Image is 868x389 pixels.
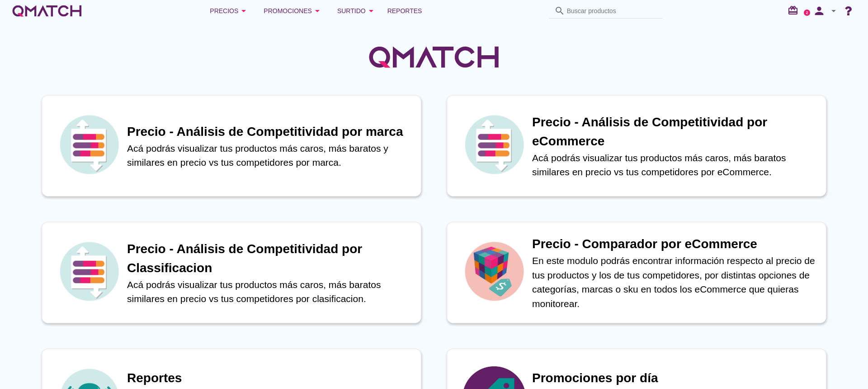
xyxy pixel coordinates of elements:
a: 2 [804,10,810,16]
h1: Precio - Análisis de Competitividad por marca [127,122,412,141]
p: Acá podrás visualizar tus productos más caros, más baratos similares en precio vs tus competidore... [127,278,412,306]
div: Precios [210,5,249,16]
p: Acá podrás visualizar tus productos más caros, más baratos y similares en precio vs tus competido... [127,141,412,170]
span: Reportes [387,5,422,16]
h1: Precio - Análisis de Competitividad por Classificacion [127,240,412,278]
p: En este modulo podrás encontrar información respecto al precio de tus productos y los de tus comp... [532,254,817,311]
img: QMatchLogo [366,34,502,80]
input: Buscar productos [567,4,657,18]
img: icon [57,113,121,176]
img: icon [57,240,121,303]
h1: Reportes [127,369,412,388]
a: iconPrecio - Análisis de Competitividad por ClassificacionAcá podrás visualizar tus productos más... [29,222,434,323]
h1: Precio - Comparador por eCommerce [532,235,817,254]
h1: Precio - Análisis de Competitividad por eCommerce [532,113,817,151]
p: Acá podrás visualizar tus productos más caros, más baratos similares en precio vs tus competidore... [532,151,817,179]
i: arrow_drop_down [366,5,377,16]
a: iconPrecio - Análisis de Competitividad por marcaAcá podrás visualizar tus productos más caros, m... [29,95,434,197]
i: search [554,5,565,16]
a: Reportes [384,2,426,20]
div: Surtido [337,5,377,16]
a: white-qmatch-logo [11,2,83,20]
i: arrow_drop_down [312,5,323,16]
button: Surtido [330,2,384,20]
i: arrow_drop_down [238,5,249,16]
a: iconPrecio - Comparador por eCommerceEn este modulo podrás encontrar información respecto al prec... [434,222,839,323]
i: person [810,5,828,17]
img: icon [462,113,526,176]
button: Precios [203,2,256,20]
a: iconPrecio - Análisis de Competitividad por eCommerceAcá podrás visualizar tus productos más caro... [434,95,839,197]
i: redeem [788,5,802,16]
img: icon [462,240,526,303]
i: arrow_drop_down [828,5,839,16]
text: 2 [806,10,808,14]
div: Promociones [264,5,323,16]
h1: Promociones por día [532,369,817,388]
button: Promociones [256,2,330,20]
